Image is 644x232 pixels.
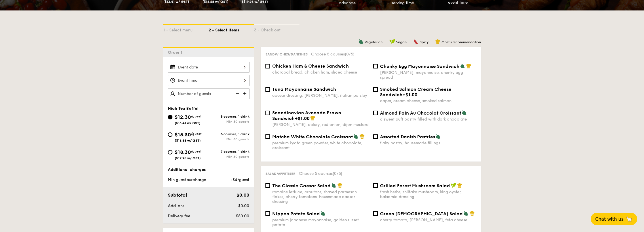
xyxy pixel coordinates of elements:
[295,116,310,121] span: +$1.00
[265,64,270,68] input: Chicken Ham & Cheese Sandwichcharcoal bread, chicken ham, sliced cheese
[209,120,250,124] div: Min 30 guests
[436,134,441,139] img: icon-vegetarian.fe4039eb.svg
[380,64,459,69] span: Chunky Egg Mayonnaise Sandwich
[168,106,199,111] span: High Tea Buffet
[191,149,202,153] span: /guest
[380,218,476,222] div: cherry tomato, [PERSON_NAME], feta cheese
[272,218,369,227] div: premium japanese mayonnaise, golden russet potato
[299,171,342,176] span: Choose 5 courses
[168,88,250,99] input: Number of guests
[168,214,190,218] span: Delivery fee
[380,110,461,116] span: Almond Pain Au Chocolat Croissant
[272,190,369,204] div: romaine lettuce, croutons, shaved parmesan flakes, cherry tomatoes, housemade caesar dressing
[420,40,428,44] span: Spicy
[442,40,481,44] span: Chef's recommendation
[380,70,476,80] div: [PERSON_NAME], mayonnaise, chunky egg spread
[233,88,241,99] img: icon-reduce.1d2dbef1.svg
[272,122,369,127] div: [PERSON_NAME], celery, red onion, dijon mustard
[272,110,341,121] span: Scandinavian Avocado Prawn Sandwich
[209,150,250,154] div: 7 courses, 1 drink
[236,214,249,218] span: $80.00
[396,40,407,44] span: Vegan
[241,88,250,99] img: icon-add.58712e84.svg
[466,63,471,68] img: icon-chef-hat.a58ddaea.svg
[380,183,450,188] span: Grilled Forest Mushroom Salad
[595,216,624,222] span: Chat with us
[470,211,475,216] img: icon-chef-hat.a58ddaea.svg
[373,111,378,115] input: Almond Pain Au Chocolat Croissanta sweet puff pastry filled with dark chocolate
[373,134,378,139] input: Assorted Danish Pastriesflaky pastry, housemade fillings
[272,70,369,75] div: charcoal bread, chicken ham, sliced cheese
[265,52,308,56] span: Sandwiches/Danishes
[373,64,378,68] input: Chunky Egg Mayonnaise Sandwich[PERSON_NAME], mayonnaise, chunky egg spread
[168,177,206,182] span: Min guest surcharge
[265,87,270,92] input: Tuna Mayonnaise Sandwichcaesar dressing, [PERSON_NAME], italian parsley
[331,183,336,188] img: icon-vegetarian.fe4039eb.svg
[230,177,249,182] span: +$4/guest
[191,114,202,118] span: /guest
[168,167,250,173] div: Additional charges
[457,183,462,188] img: icon-chef-hat.a58ddaea.svg
[209,25,254,33] div: 2 - Select items
[272,87,336,92] span: Tuna Mayonnaise Sandwich
[365,40,383,44] span: Vegetarian
[168,192,187,198] span: Subtotal
[175,139,201,143] span: ($16.68 w/ GST)
[413,39,419,44] img: icon-spicy.37a8142b.svg
[254,25,299,33] div: 3 - Check out
[163,25,209,33] div: 1 - Select menu
[168,132,172,137] input: $15.30/guest($16.68 w/ GST)6 courses, 1 drinkMin 30 guests
[175,156,201,160] span: ($19.95 w/ GST)
[626,216,633,222] span: 🦙
[311,52,354,57] span: Choose 5 courses
[389,39,395,44] img: icon-vegan.f8ff3823.svg
[380,87,451,97] span: Smoked Salmon Cream Cheese Sandwich
[380,190,476,199] div: fresh herbs, shiitake mushroom, king oyster, balsamic dressing
[380,117,476,122] div: a sweet puff pastry filled with dark chocolate
[451,183,456,188] img: icon-vegan.f8ff3823.svg
[353,134,358,139] img: icon-vegetarian.fe4039eb.svg
[435,39,440,44] img: icon-chef-hat.a58ddaea.svg
[168,75,250,86] input: Event time
[337,183,343,188] img: icon-chef-hat.a58ddaea.svg
[373,183,378,188] input: Grilled Forest Mushroom Saladfresh herbs, shiitake mushroom, king oyster, balsamic dressing
[175,114,191,120] span: $12.30
[209,115,250,119] div: 5 courses, 1 drink
[191,132,202,136] span: /guest
[373,211,378,216] input: Green [DEMOGRAPHIC_DATA] Saladcherry tomato, [PERSON_NAME], feta cheese
[209,137,250,141] div: Min 30 guests
[333,171,342,176] span: (0/5)
[175,132,191,138] span: $15.30
[168,62,250,73] input: Event date
[380,134,435,139] span: Assorted Danish Pastries
[272,211,320,216] span: Nippon Potato Salad
[168,150,172,154] input: $18.30/guest($19.95 w/ GST)7 courses, 1 drinkMin 30 guests
[238,203,249,208] span: $0.00
[345,52,354,57] span: (0/5)
[462,110,467,115] img: icon-vegetarian.fe4039eb.svg
[272,141,369,150] div: premium kyoto green powder, white chocolate, croissant
[168,115,172,119] input: $12.30/guest($13.41 w/ GST)5 courses, 1 drinkMin 30 guests
[168,50,185,55] span: Order 1
[460,63,465,68] img: icon-vegetarian.fe4039eb.svg
[358,39,364,44] img: icon-vegetarian.fe4039eb.svg
[237,192,249,198] span: $0.00
[265,111,270,115] input: Scandinavian Avocado Prawn Sandwich+$1.00[PERSON_NAME], celery, red onion, dijon mustard
[272,63,349,69] span: Chicken Ham & Cheese Sandwich
[175,121,200,125] span: ($13.41 w/ GST)
[209,132,250,136] div: 6 courses, 1 drink
[265,134,270,139] input: Matcha White Chocolate Croissantpremium kyoto green powder, white chocolate, croissant
[265,172,295,176] span: Salad/Appetiser
[380,211,463,216] span: Green [DEMOGRAPHIC_DATA] Salad
[463,211,468,216] img: icon-vegetarian.fe4039eb.svg
[360,134,365,139] img: icon-chef-hat.a58ddaea.svg
[380,98,476,103] div: caper, cream cheese, smoked salmon
[175,149,191,155] span: $18.30
[402,92,417,97] span: +$1.00
[265,211,270,216] input: Nippon Potato Saladpremium japanese mayonnaise, golden russet potato
[272,134,353,139] span: Matcha White Chocolate Croissant
[265,183,270,188] input: The Classic Caesar Saladromaine lettuce, croutons, shaved parmesan flakes, cherry tomatoes, house...
[272,93,369,98] div: caesar dressing, [PERSON_NAME], italian parsley
[373,87,378,92] input: Smoked Salmon Cream Cheese Sandwich+$1.00caper, cream cheese, smoked salmon
[168,203,184,208] span: Add-ons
